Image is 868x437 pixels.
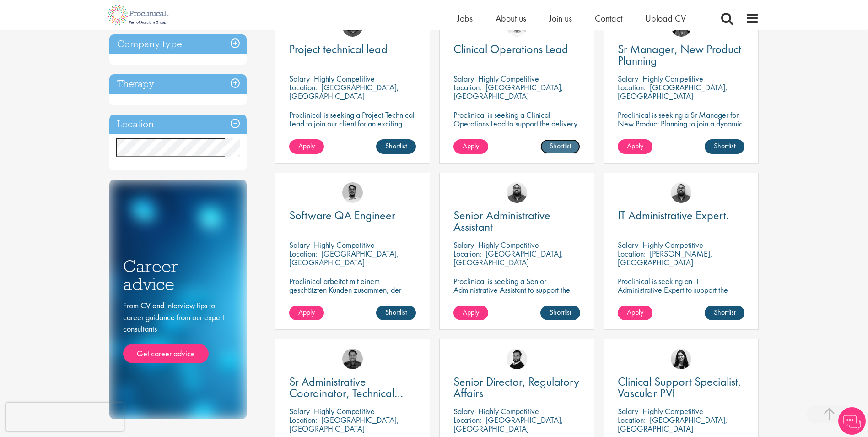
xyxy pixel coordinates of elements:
a: Apply [453,139,488,154]
img: Nick Walker [507,349,527,369]
span: Location: [618,248,646,259]
img: Ashley Bennett [507,182,527,203]
a: IT Administrative Expert. [618,210,744,221]
a: Shortlist [705,306,744,320]
a: About us [496,12,526,24]
p: [GEOGRAPHIC_DATA], [GEOGRAPHIC_DATA] [453,415,563,434]
a: Project technical lead [289,44,416,55]
span: Clinical Support Specialist, Vascular PVI [618,374,741,401]
span: Sr Manager, New Product Planning [618,41,741,68]
p: Highly Competitive [314,406,375,416]
a: Jobs [457,12,473,24]
span: Software QA Engineer [289,208,395,223]
span: Apply [627,307,643,317]
p: Highly Competitive [478,406,539,416]
iframe: reCAPTCHA [6,403,124,431]
a: Shortlist [540,139,580,154]
a: Upload CV [645,12,686,24]
img: Timothy Deschamps [342,182,363,203]
p: Highly Competitive [478,73,539,84]
p: Proclinical is seeking a Sr Manager for New Product Planning to join a dynamic team on a permanen... [618,110,744,137]
p: Proclinical is seeking a Senior Administrative Assistant to support the Clinical Development and ... [453,277,580,311]
p: Highly Competitive [642,240,703,250]
h3: Company type [109,34,247,54]
p: [PERSON_NAME], [GEOGRAPHIC_DATA] [618,248,712,268]
span: Location: [453,415,481,425]
a: Apply [618,306,652,320]
img: Chatbot [838,407,866,435]
div: Therapy [109,74,247,94]
span: Apply [463,307,479,317]
span: Senior Administrative Assistant [453,208,550,235]
p: Proclinical is seeking an IT Administrative Expert to support the Commercial stream SAP SD of the... [618,277,744,311]
span: Salary [618,406,638,416]
p: [GEOGRAPHIC_DATA], [GEOGRAPHIC_DATA] [289,248,399,268]
a: Software QA Engineer [289,210,416,221]
a: Shortlist [376,306,416,320]
p: Proclinical is seeking a Clinical Operations Lead to support the delivery of clinical trials in o... [453,110,580,137]
h3: Location [109,115,247,134]
p: [GEOGRAPHIC_DATA], [GEOGRAPHIC_DATA] [453,248,563,268]
span: Salary [289,406,310,416]
span: Apply [298,307,315,317]
p: [GEOGRAPHIC_DATA], [GEOGRAPHIC_DATA] [289,82,399,101]
span: Location: [618,82,646,93]
span: Salary [453,73,474,84]
span: Location: [618,415,646,425]
a: Get career advice [123,344,209,363]
a: Apply [453,306,488,320]
a: Shortlist [376,139,416,154]
a: Contact [595,12,622,24]
p: Highly Competitive [642,406,703,416]
a: Sr Manager, New Product Planning [618,44,744,66]
div: From CV and interview tips to career guidance from our expert consultants [123,300,233,363]
a: Join us [549,12,572,24]
span: Salary [618,73,638,84]
span: Location: [453,82,481,93]
p: [GEOGRAPHIC_DATA], [GEOGRAPHIC_DATA] [618,82,728,101]
span: Clinical Operations Lead [453,41,568,57]
span: Sr Administrative Coordinator, Technical Operations [289,374,403,412]
img: Indre Stankeviciute [671,349,691,369]
span: Salary [453,240,474,250]
p: [GEOGRAPHIC_DATA], [GEOGRAPHIC_DATA] [453,82,563,101]
span: Location: [289,415,317,425]
span: Senior Director, Regulatory Affairs [453,374,579,401]
span: Salary [289,73,310,84]
a: Apply [618,139,652,154]
img: Mike Raletz [342,349,363,369]
a: Apply [289,306,324,320]
span: Project technical lead [289,41,388,57]
a: Clinical Operations Lead [453,44,580,55]
span: Location: [289,82,317,93]
span: Location: [289,248,317,259]
p: [GEOGRAPHIC_DATA], [GEOGRAPHIC_DATA] [618,415,728,434]
a: Sr Administrative Coordinator, Technical Operations [289,376,416,399]
a: Senior Director, Regulatory Affairs [453,376,580,399]
img: Ashley Bennett [671,182,691,203]
p: Highly Competitive [314,73,375,84]
a: Shortlist [540,306,580,320]
p: Highly Competitive [478,240,539,250]
span: Salary [453,406,474,416]
span: Salary [618,240,638,250]
span: Salary [289,240,310,250]
a: Shortlist [705,139,744,154]
h3: Career advice [123,257,233,293]
a: Clinical Support Specialist, Vascular PVI [618,376,744,399]
p: Proclinical is seeking a Project Technical Lead to join our client for an exciting contract role. [289,110,416,137]
span: Location: [453,248,481,259]
p: [GEOGRAPHIC_DATA], [GEOGRAPHIC_DATA] [289,415,399,434]
p: Highly Competitive [642,73,703,84]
